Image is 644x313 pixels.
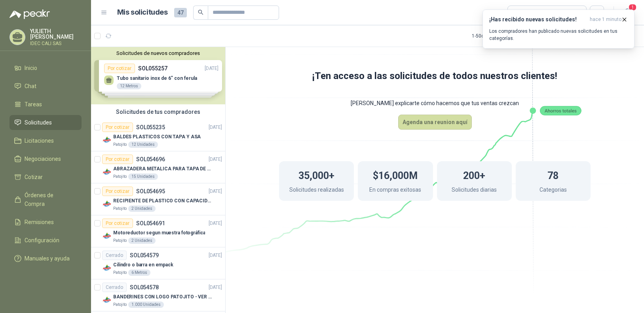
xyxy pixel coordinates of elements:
[463,166,485,183] h1: 200+
[91,183,225,215] a: Por cotizarSOL054695[DATE] Company LogoRECIPIENTE DE PLASTICO CON CAPACIDAD DE 1.8 LT PARA LA EXT...
[483,9,635,49] button: ¡Has recibido nuevas solicitudes!hace 1 minuto Los compradores han publicado nuevas solicitudes e...
[102,199,112,209] img: Company Logo
[113,229,205,237] p: Motoreductor segun muestra fotográfica
[452,185,497,196] p: Solicitudes diarias
[136,124,165,130] p: SOL055235
[102,123,133,132] div: Por cotizar
[513,8,529,17] div: Todas
[25,173,43,181] span: Cotizar
[25,64,37,72] span: Inicio
[130,253,159,258] p: SOL054579
[128,238,156,244] div: 2 Unidades
[102,167,112,177] img: Company Logo
[102,263,112,273] img: Company Logo
[136,221,165,226] p: SOL054691
[489,28,628,42] p: Los compradores han publicado nuevas solicitudes en tus categorías.
[9,170,82,185] a: Cotizar
[547,166,559,183] h1: 78
[113,197,212,205] p: RECIPIENTE DE PLASTICO CON CAPACIDAD DE 1.8 LT PARA LA EXTRACCIÓN MANUAL DE LIQUIDOS
[9,9,50,19] img: Logo peakr
[91,151,225,183] a: Por cotizarSOL054696[DATE] Company LogoABRAZADERA METALICA PARA TAPA DE TAMBOR DE PLASTICO DE 50 ...
[25,191,74,208] span: Órdenes de Compra
[113,133,201,141] p: BALDES PLASTICOS CON TAPA Y ASA
[113,302,127,308] p: Patojito
[298,166,334,183] h1: 35,000+
[136,156,165,162] p: SOL054696
[25,254,70,263] span: Manuales y ayuda
[102,295,112,305] img: Company Logo
[209,156,222,163] p: [DATE]
[209,252,222,259] p: [DATE]
[289,185,344,196] p: Solicitudes realizadas
[9,251,82,266] a: Manuales y ayuda
[113,165,212,173] p: ABRAZADERA METALICA PARA TAPA DE TAMBOR DE PLASTICO DE 50 LT
[113,238,127,244] p: Patojito
[30,28,82,40] p: YULIETH [PERSON_NAME]
[113,293,212,301] p: BANDERINES CON LOGO PATOJITO - VER DOC ADJUNTO
[113,141,127,148] p: Patojito
[128,141,158,148] div: 12 Unidades
[620,6,635,20] button: 1
[373,166,418,183] h1: $16,000M
[102,155,133,164] div: Por cotizar
[113,261,173,269] p: Cilindro o barra en empack
[540,185,567,196] p: Categorias
[9,60,82,75] a: Inicio
[94,50,222,56] button: Solicitudes de nuevos compradores
[25,82,36,91] span: Chat
[91,47,225,104] div: Solicitudes de nuevos compradoresPor cotizarSOL055257[DATE] Tubo sanitario inox de 6" con ferula1...
[9,215,82,230] a: Remisiones
[113,173,127,180] p: Patojito
[209,188,222,195] p: [DATE]
[102,187,133,196] div: Por cotizar
[113,206,127,212] p: Patojito
[9,97,82,112] a: Tareas
[25,236,59,245] span: Configuración
[25,100,42,109] span: Tareas
[9,133,82,148] a: Licitaciones
[30,41,82,46] p: IDEC CALI SAS
[102,251,127,260] div: Cerrado
[590,16,621,23] span: hace 1 minuto
[128,173,158,180] div: 15 Unidades
[102,231,112,241] img: Company Logo
[102,219,133,228] div: Por cotizar
[209,220,222,227] p: [DATE]
[25,155,61,163] span: Negociaciones
[174,8,187,17] span: 47
[25,218,54,226] span: Remisiones
[91,119,225,151] a: Por cotizarSOL055235[DATE] Company LogoBALDES PLASTICOS CON TAPA Y ASAPatojito12 Unidades
[136,189,165,194] p: SOL054695
[25,118,52,127] span: Solicitudes
[9,233,82,248] a: Configuración
[91,247,225,279] a: CerradoSOL054579[DATE] Company LogoCilindro o barra en empackPatojito6 Metros
[102,135,112,145] img: Company Logo
[9,115,82,130] a: Solicitudes
[128,302,164,308] div: 1.000 Unidades
[102,283,127,292] div: Cerrado
[25,136,54,145] span: Licitaciones
[91,279,225,311] a: CerradoSOL054578[DATE] Company LogoBANDERINES CON LOGO PATOJITO - VER DOC ADJUNTOPatojito1.000 Un...
[209,284,222,291] p: [DATE]
[9,151,82,166] a: Negociaciones
[9,188,82,211] a: Órdenes de Compra
[209,124,222,131] p: [DATE]
[91,215,225,247] a: Por cotizarSOL054691[DATE] Company LogoMotoreductor segun muestra fotográficaPatojito2 Unidades
[9,79,82,94] a: Chat
[472,30,518,42] div: 1 - 50 de 53
[369,185,421,196] p: En compras exitosas
[198,9,203,15] span: search
[398,115,472,130] button: Agenda una reunion aquí
[489,16,587,23] h3: ¡Has recibido nuevas solicitudes!
[113,270,127,276] p: Patojito
[130,285,159,290] p: SOL054578
[117,7,168,18] h1: Mis solicitudes
[628,4,637,11] span: 1
[91,104,225,119] div: Solicitudes de tus compradores
[128,206,156,212] div: 2 Unidades
[128,270,150,276] div: 6 Metros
